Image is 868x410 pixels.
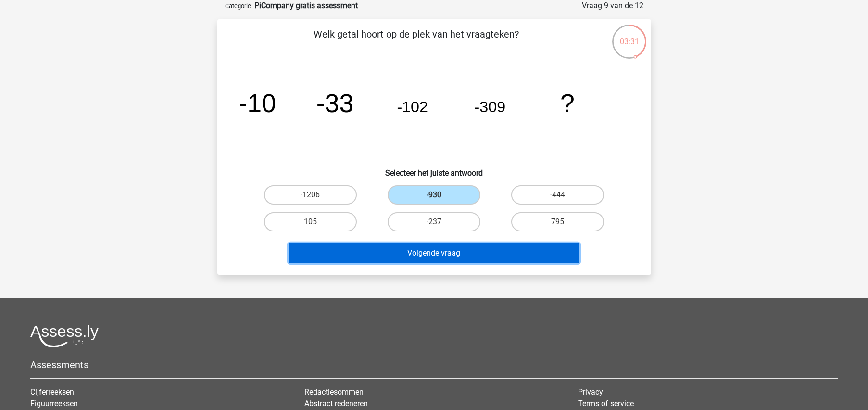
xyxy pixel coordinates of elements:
strong: PiCompany gratis assessment [254,1,358,10]
label: -237 [388,212,480,231]
a: Terms of service [578,399,634,408]
label: -444 [511,185,604,205]
tspan: ? [560,89,575,117]
button: Volgende vraag [289,243,579,263]
label: -1206 [264,185,357,205]
label: 105 [264,212,357,231]
h5: Assessments [30,359,838,371]
label: -930 [388,185,480,205]
a: Privacy [578,387,603,397]
tspan: -102 [397,98,428,115]
div: 03:31 [611,24,647,48]
img: Assessly logo [30,325,99,347]
a: Abstract redeneren [304,399,368,408]
tspan: -10 [239,89,276,117]
p: Welk getal hoort op de plek van het vraagteken? [233,27,600,56]
a: Figuurreeksen [30,399,78,408]
tspan: -33 [316,89,353,117]
h6: Selecteer het juiste antwoord [233,161,636,178]
small: Categorie: [225,2,252,10]
a: Cijferreeksen [30,387,74,397]
a: Redactiesommen [304,387,364,397]
tspan: -309 [474,98,505,115]
label: 795 [511,212,604,231]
